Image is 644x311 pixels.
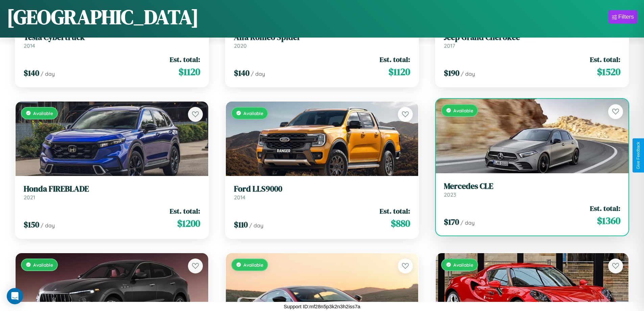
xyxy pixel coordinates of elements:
[24,67,39,79] span: $ 140
[636,142,641,169] div: Give Feedback
[444,181,620,198] a: Mercedes CLE2023
[444,42,455,49] span: 2017
[234,42,247,49] span: 2020
[388,65,410,79] span: $ 1120
[453,262,473,268] span: Available
[178,65,200,79] span: $ 1120
[24,184,200,194] h3: Honda FIREBLADE
[609,10,637,24] button: Filters
[7,3,199,31] h1: [GEOGRAPHIC_DATA]
[597,214,620,227] span: $ 1360
[380,54,410,64] span: Est. total:
[41,222,55,229] span: / day
[24,194,35,201] span: 2021
[284,302,360,311] p: Support ID: mf28n5p3k2n3h2iss7a
[170,206,200,216] span: Est. total:
[234,184,410,194] h3: Ford LLS9000
[234,184,410,201] a: Ford LLS90002014
[590,203,620,213] span: Est. total:
[170,54,200,64] span: Est. total:
[460,219,475,226] span: / day
[243,110,263,116] span: Available
[444,32,620,42] h3: Jeep Grand Cherokee
[177,217,200,230] span: $ 1200
[234,67,249,79] span: $ 140
[234,32,410,49] a: Alfa Romeo Spider2020
[24,32,200,42] h3: Tesla Cybertruck
[24,32,200,49] a: Tesla Cybertruck2014
[7,288,23,304] div: Open Intercom Messenger
[243,262,263,268] span: Available
[234,219,248,230] span: $ 110
[380,206,410,216] span: Est. total:
[618,14,634,20] div: Filters
[234,32,410,42] h3: Alfa Romeo Spider
[444,191,456,198] span: 2023
[249,222,263,229] span: / day
[251,70,265,77] span: / day
[24,219,39,230] span: $ 150
[444,67,459,79] span: $ 190
[453,108,473,113] span: Available
[461,70,475,77] span: / day
[41,70,55,77] span: / day
[444,216,459,227] span: $ 170
[234,194,245,201] span: 2014
[391,217,410,230] span: $ 880
[33,262,53,268] span: Available
[444,32,620,49] a: Jeep Grand Cherokee2017
[590,54,620,64] span: Est. total:
[597,65,620,79] span: $ 1520
[24,184,200,201] a: Honda FIREBLADE2021
[444,181,620,191] h3: Mercedes CLE
[24,42,35,49] span: 2014
[33,110,53,116] span: Available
